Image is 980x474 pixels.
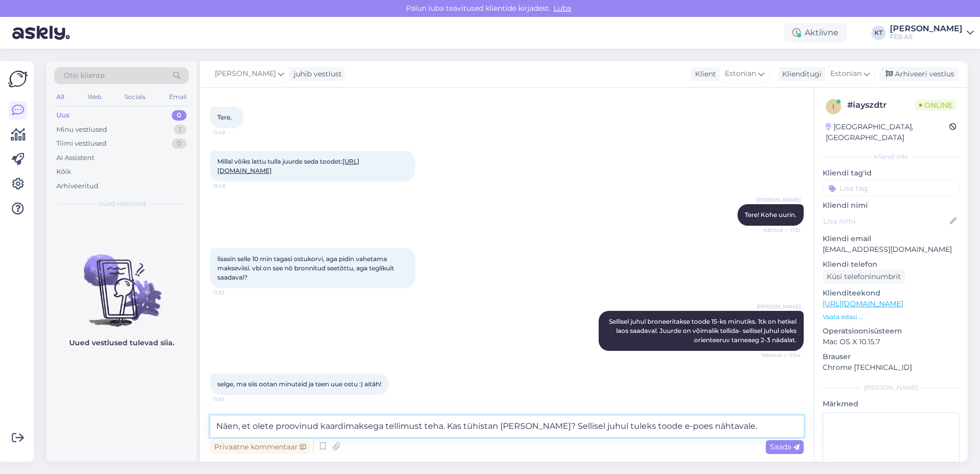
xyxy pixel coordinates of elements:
[823,259,959,270] p: Kliendi telefon
[890,25,963,33] div: [PERSON_NAME]
[823,399,959,409] p: Märkmed
[823,233,959,244] p: Kliendi email
[609,318,798,344] span: Sellisel juhul broneeritakse toode 15-ks minutiks. 1tk on hetkel laos saadaval. Juurde on võimali...
[56,167,71,177] div: Kõik
[823,215,948,227] input: Lisa nimi
[217,380,381,388] span: selge, ma siis ootan minuteid ja teen uue ostu :) aitäh!
[210,440,310,454] div: Privaatne kommentaar
[8,69,28,89] img: Askly Logo
[880,67,958,81] div: Arhiveeri vestlus
[762,226,801,234] span: Nähtud ✓ 11:51
[217,113,232,121] span: Tere,
[890,33,963,41] div: FEB AS
[823,168,959,179] p: Kliendi tag'id
[757,196,801,204] span: [PERSON_NAME]
[64,70,105,81] span: Otsi kliente
[213,129,252,136] span: 11:49
[770,442,800,451] span: Saada
[217,157,359,174] span: Millal võiks lattu tulla juurde seda toodet:
[832,103,834,110] span: i
[56,139,107,149] div: Tiimi vestlused
[784,24,847,42] div: Aktiivne
[757,303,801,310] span: [PERSON_NAME]
[823,337,959,347] p: Mac OS X 10.15.7
[56,110,70,121] div: Uus
[691,69,716,80] div: Klient
[823,362,959,373] p: Chrome [TECHNICAL_ID]
[213,396,252,403] span: 11:55
[823,299,903,308] a: [URL][DOMAIN_NAME]
[823,383,959,392] div: [PERSON_NAME]
[823,200,959,211] p: Kliendi nimi
[762,351,801,359] span: Nähtud ✓ 11:54
[778,69,822,80] div: Klienditugi
[215,68,276,80] span: [PERSON_NAME]
[69,338,174,348] p: Uued vestlused tulevad siia.
[86,90,104,104] div: Web
[56,153,94,163] div: AI Assistent
[46,236,197,328] img: No chats
[823,326,959,337] p: Operatsioonisüsteem
[725,68,756,80] span: Estonian
[167,90,189,104] div: Email
[210,416,804,437] textarea: Näen, et olete proovinud kaardimaksega tellimust teha. Kas tühistan [PERSON_NAME]? Sellisel juhul...
[56,181,98,191] div: Arhiveeritud
[745,211,797,219] span: Tere! Kohe uurin.
[172,139,187,149] div: 0
[550,4,574,13] span: Luba
[213,289,252,297] span: 11:53
[56,125,107,135] div: Minu vestlused
[823,351,959,362] p: Brauser
[823,288,959,299] p: Klienditeekond
[122,90,148,104] div: Socials
[915,100,956,111] span: Online
[890,25,974,41] a: [PERSON_NAME]FEB AS
[823,270,905,284] div: Küsi telefoninumbrit
[174,125,187,135] div: 1
[290,69,342,80] div: juhib vestlust
[823,312,959,322] p: Vaata edasi ...
[871,26,886,40] div: KT
[172,110,187,121] div: 0
[823,181,959,196] input: Lisa tag
[217,255,396,281] span: lisasin selle 10 min tagasi ostukorvi, aga pidin vahetama makseviisi. vbl on see nö bronnitud see...
[54,90,66,104] div: All
[98,199,146,208] span: Uued vestlused
[823,244,959,255] p: [EMAIL_ADDRESS][DOMAIN_NAME]
[826,122,949,143] div: [GEOGRAPHIC_DATA], [GEOGRAPHIC_DATA]
[830,68,862,80] span: Estonian
[847,99,915,111] div: # iayszdtr
[213,182,252,190] span: 11:49
[823,152,959,162] div: Kliendi info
